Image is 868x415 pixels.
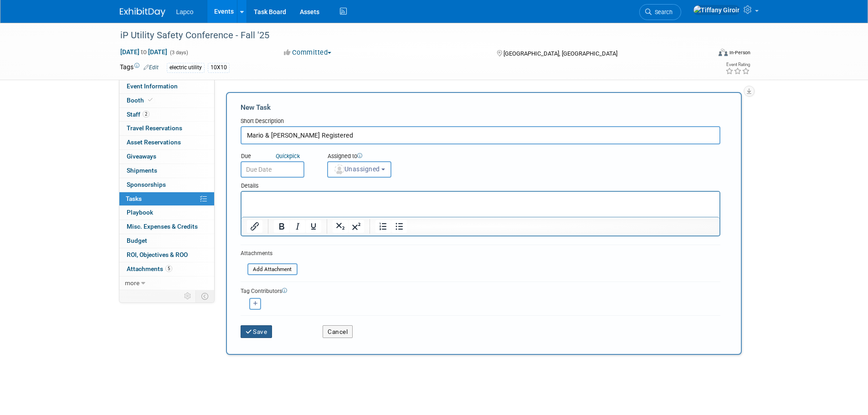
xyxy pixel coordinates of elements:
[333,220,348,233] button: Subscript
[120,8,165,17] img: ExhibitDay
[119,136,214,149] a: Asset Reservations
[241,117,720,126] div: Short Description
[127,265,172,272] span: Attachments
[276,153,289,159] i: Quick
[241,102,720,113] div: New Task
[306,220,321,233] button: Underline
[148,97,153,102] i: Booth reservation complete
[127,237,147,244] span: Budget
[241,286,720,295] div: Tag Contributors
[127,209,153,216] span: Playbook
[180,290,196,302] td: Personalize Event Tab Strip
[143,111,149,118] span: 2
[119,248,214,262] a: ROI, Objectives & ROO
[119,80,214,93] a: Event Information
[167,63,205,72] div: electric utility
[693,5,740,15] img: Tiffany Giroir
[127,223,198,230] span: Misc. Expenses & Credits
[176,8,194,15] span: Lapco
[241,161,304,178] input: Due Date
[349,220,364,233] button: Superscript
[241,250,298,257] div: Attachments
[119,220,214,234] a: Misc. Expenses & Credits
[119,277,214,290] a: more
[241,178,720,191] div: Details
[391,220,407,233] button: Bullet list
[119,178,214,192] a: Sponsorships
[195,290,214,302] td: Toggle Event Tabs
[119,108,214,122] a: Staff2
[327,152,437,161] div: Assigned to
[127,82,178,90] span: Event Information
[274,152,302,160] a: Quickpick
[657,47,751,61] div: Event Format
[119,206,214,220] a: Playbook
[725,62,750,67] div: Event Rating
[119,262,214,276] a: Attachments5
[503,50,617,57] span: [GEOGRAPHIC_DATA], [GEOGRAPHIC_DATA]
[127,97,154,104] span: Booth
[117,27,697,44] div: iP Utility Safety Conference - Fall '25
[125,279,139,287] span: more
[165,265,172,272] span: 5
[639,4,681,20] a: Search
[127,124,182,132] span: Travel Reservations
[119,164,214,178] a: Shipments
[169,50,188,56] span: (3 days)
[139,48,148,56] span: to
[127,181,166,188] span: Sponsorships
[119,94,214,108] a: Booth
[127,251,188,258] span: ROI, Objectives & ROO
[729,49,750,56] div: In-Person
[375,220,391,233] button: Numbered list
[241,126,720,144] input: Name of task or a short description
[127,167,157,174] span: Shipments
[323,325,353,338] button: Cancel
[334,165,380,173] span: Unassigned
[126,195,142,202] span: Tasks
[127,138,181,146] span: Asset Reservations
[127,153,156,160] span: Giveaways
[281,48,335,57] button: Committed
[119,150,214,164] a: Giveaways
[327,161,392,178] button: Unassigned
[120,48,168,56] span: [DATE] [DATE]
[241,325,272,338] button: Save
[119,122,214,135] a: Travel Reservations
[119,192,214,206] a: Tasks
[652,9,673,15] span: Search
[274,220,289,233] button: Bold
[290,220,305,233] button: Italic
[247,220,262,233] button: Insert/edit link
[208,63,230,72] div: 10X10
[119,234,214,248] a: Budget
[719,49,728,56] img: Format-Inperson.png
[127,111,149,118] span: Staff
[120,62,159,73] td: Tags
[241,192,719,217] iframe: Rich Text Area
[241,152,313,161] div: Due
[144,64,159,71] a: Edit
